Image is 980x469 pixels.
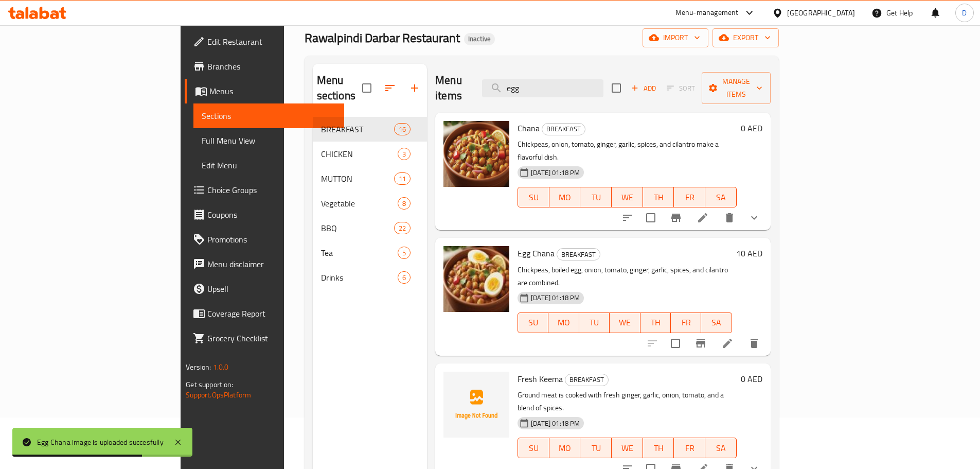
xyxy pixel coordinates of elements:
span: Full Menu View [202,134,336,147]
button: MO [549,438,581,458]
span: MO [554,441,577,456]
span: Grocery Checklist [207,332,336,344]
span: Add item [627,80,660,96]
div: Drinks6 [313,265,427,290]
span: 11 [395,174,410,184]
span: FR [678,190,701,205]
a: Promotions [185,227,344,252]
div: Vegetable8 [313,191,427,216]
a: Branches [185,54,344,79]
button: WE [610,312,640,333]
button: SU [518,438,549,458]
span: Inactive [464,34,495,43]
a: Coverage Report [185,301,344,326]
span: Select section first [660,80,702,96]
button: show more [742,205,767,230]
a: Coupons [185,202,344,227]
span: Branches [207,60,336,73]
button: WE [612,187,643,207]
span: Drinks [321,271,398,284]
span: BBQ [321,222,394,234]
a: Edit menu item [697,212,709,224]
span: Promotions [207,233,336,246]
button: FR [674,438,705,458]
div: BREAKFAST16 [313,117,427,142]
span: BREAKFAST [557,249,600,260]
p: Chickpeas, boiled egg, onion, tomato, ginger, garlic, spices, and cilantro are combined. [518,264,732,289]
div: items [398,197,411,210]
span: Add [630,82,657,94]
span: 22 [395,223,410,233]
span: [DATE] 01:18 PM [527,419,584,428]
span: Rawalpindi Darbar Restaurant [305,26,460,49]
div: BREAKFAST [542,123,585,135]
span: 3 [398,149,410,159]
span: SA [709,190,733,205]
span: TU [584,441,608,456]
h6: 0 AED [741,372,762,386]
span: Upsell [207,283,336,295]
span: MO [554,190,577,205]
a: Full Menu View [193,128,344,153]
span: TH [647,190,670,205]
span: 1.0.0 [213,360,229,374]
img: Fresh Keema [443,372,509,438]
a: Edit Menu [193,153,344,178]
button: SA [705,187,737,207]
button: Branch-specific-item [688,331,713,356]
h6: 10 AED [736,246,762,260]
span: CHICKEN [321,148,398,160]
span: TH [645,315,667,330]
span: TH [647,441,670,456]
div: Menu-management [675,7,739,19]
img: Egg Chana [443,246,509,312]
span: Tea [321,247,398,259]
span: Edit Menu [202,159,336,171]
span: import [651,31,700,44]
span: Coupons [207,209,336,221]
span: SU [522,190,545,205]
a: Sections [193,103,344,128]
h6: 0 AED [741,121,762,135]
span: Egg Chana [518,246,555,261]
button: SU [518,312,548,333]
button: TH [640,312,671,333]
img: Chana [443,121,509,187]
a: Upsell [185,276,344,301]
a: Choice Groups [185,178,344,202]
span: SA [709,441,733,456]
span: Vegetable [321,197,398,210]
span: WE [616,190,639,205]
span: FR [675,315,697,330]
a: Edit menu item [721,337,734,350]
a: Grocery Checklist [185,326,344,351]
div: MUTTON11 [313,166,427,191]
p: Ground meat is cooked with fresh ginger, garlic, onion, tomato, and a blend of spices. [518,389,736,414]
span: TU [583,315,605,330]
button: Add [627,80,660,96]
button: TU [579,312,610,333]
span: SA [705,315,727,330]
span: Manage items [710,75,762,101]
button: SU [518,187,549,207]
span: WE [616,441,639,456]
div: Egg Chana image is uploaded succesfully [37,437,164,448]
span: Version: [186,360,211,374]
button: FR [674,187,705,207]
div: [GEOGRAPHIC_DATA] [787,7,855,19]
span: [DATE] 01:18 PM [527,168,584,178]
button: TH [643,187,674,207]
div: items [398,271,411,284]
button: Branch-specific-item [664,205,688,230]
div: CHICKEN3 [313,142,427,166]
span: Sections [202,110,336,122]
span: 6 [398,273,410,283]
a: Menus [185,79,344,103]
span: Menus [209,85,336,97]
div: items [394,222,411,234]
button: delete [717,205,742,230]
button: import [643,28,708,47]
button: SA [701,312,732,333]
button: TU [580,438,612,458]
